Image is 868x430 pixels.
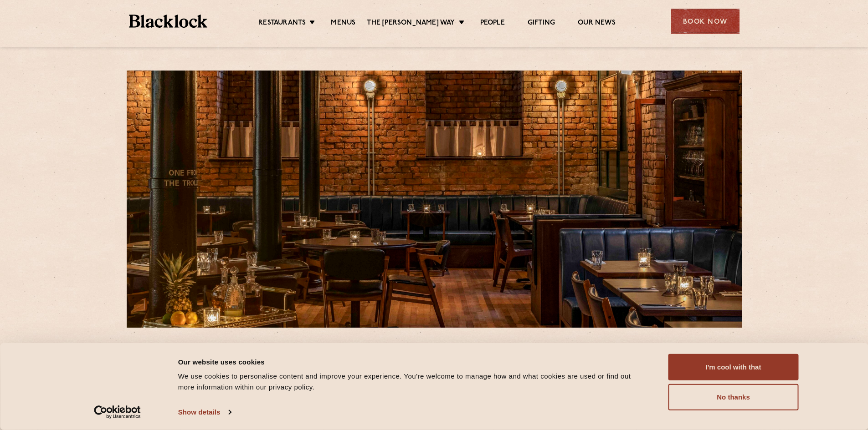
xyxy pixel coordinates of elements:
div: Our website uses cookies [178,356,648,367]
button: I'm cool with that [668,354,799,380]
a: Restaurants [258,19,306,29]
a: Gifting [528,19,555,29]
a: Our News [578,19,616,29]
a: Show details [178,405,231,419]
a: People [480,19,505,29]
img: BL_Textured_Logo-footer-cropped.svg [129,15,208,28]
div: Book Now [671,9,740,34]
a: The [PERSON_NAME] Way [367,19,455,29]
a: Usercentrics Cookiebot - opens in a new window [77,405,157,419]
a: Menus [331,19,355,29]
div: We use cookies to personalise content and improve your experience. You're welcome to manage how a... [178,371,648,393]
button: No thanks [668,384,799,410]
